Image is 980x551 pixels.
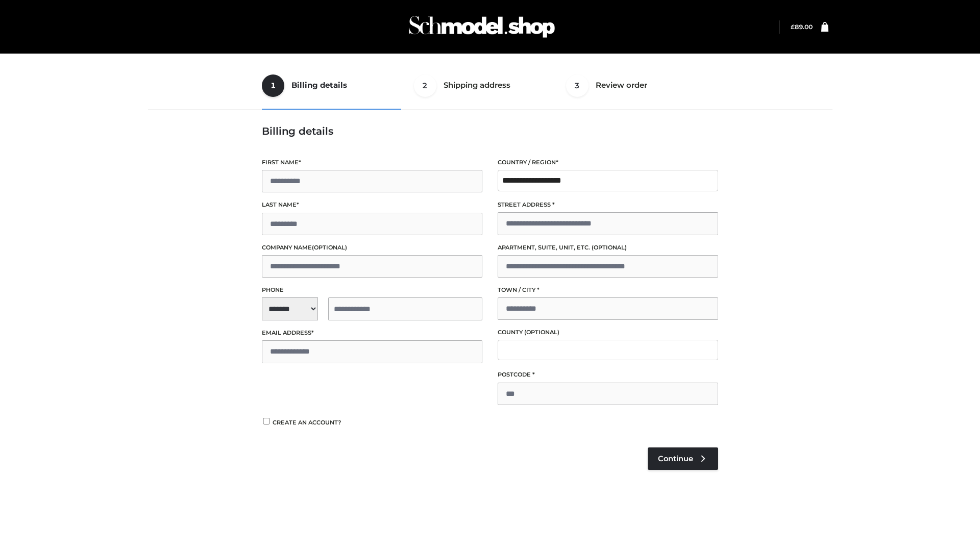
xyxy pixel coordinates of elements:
[524,329,559,336] span: (optional)
[262,285,482,295] label: Phone
[791,23,813,31] a: £89.00
[791,23,813,31] bdi: 89.00
[648,447,718,470] a: Continue
[498,370,718,380] label: Postcode
[262,418,271,424] input: Create an account?
[312,244,347,251] span: (optional)
[498,285,718,295] label: Town / City
[498,243,718,253] label: Apartment, suite, unit, etc.
[262,328,482,338] label: Email address
[262,125,718,137] h3: Billing details
[498,328,718,337] label: County
[658,454,693,463] span: Continue
[273,419,341,426] span: Create an account?
[791,23,795,31] span: £
[262,158,482,167] label: First name
[262,200,482,210] label: Last name
[498,200,718,210] label: Street address
[262,243,482,253] label: Company name
[498,158,718,167] label: Country / Region
[592,244,627,251] span: (optional)
[405,7,558,47] img: Schmodel Admin 964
